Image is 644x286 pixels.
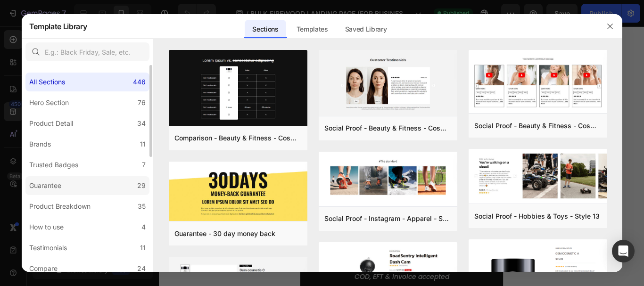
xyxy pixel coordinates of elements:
[138,97,146,108] div: 76
[29,118,73,129] div: Product Detail
[17,181,186,218] h2: Bulk Firewood Packs — Bagged & Ready
[137,118,146,129] div: 34
[612,240,635,262] div: Open Intercom Messenger
[94,34,109,49] img: Alt Image
[29,97,69,108] div: Hero Section
[289,20,336,39] div: Templates
[35,234,168,255] i: Same-day delivery • From R39 per bag • COD, EFT & Invoice accepted
[29,263,58,274] div: Compare
[137,263,146,274] div: 24
[29,180,61,191] div: Guarantee
[245,20,286,39] div: Sections
[140,242,146,253] div: 11
[469,149,607,203] img: sp13.png
[474,211,600,222] div: Social Proof - Hobbies & Toys - Style 13
[29,221,64,233] div: How to use
[319,152,457,203] img: sp30.png
[324,213,452,224] div: Social Proof - Instagram - Apparel - Shoes - Style 30
[174,132,302,144] div: Comparison - Beauty & Fitness - Cosmetic - Ingredients - Style 19
[133,76,146,88] div: 446
[29,201,91,212] div: Product Breakdown
[140,139,146,150] div: 11
[25,42,149,61] input: E.g.: Black Friday, Sale, etc.
[142,159,146,171] div: 7
[174,228,275,239] div: Guarantee - 30 day money back
[29,76,65,88] div: All Sections
[141,221,146,233] div: 4
[324,123,452,134] div: Social Proof - Beauty & Fitness - Cosmetic - Style 16
[29,159,78,171] div: Trusted Badges
[319,50,457,117] img: sp16.png
[169,50,307,128] img: c19.png
[469,50,607,115] img: sp8.png
[54,61,149,72] strong: trusted by restaurants
[138,201,146,212] div: 35
[137,180,146,191] div: 29
[29,14,87,39] h2: Template Library
[474,120,602,131] div: Social Proof - Beauty & Fitness - Cosmetic - Style 8
[29,139,51,150] div: Brands
[338,20,395,39] div: Saved Library
[29,242,67,253] div: Testimonials
[169,162,307,223] img: g30.png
